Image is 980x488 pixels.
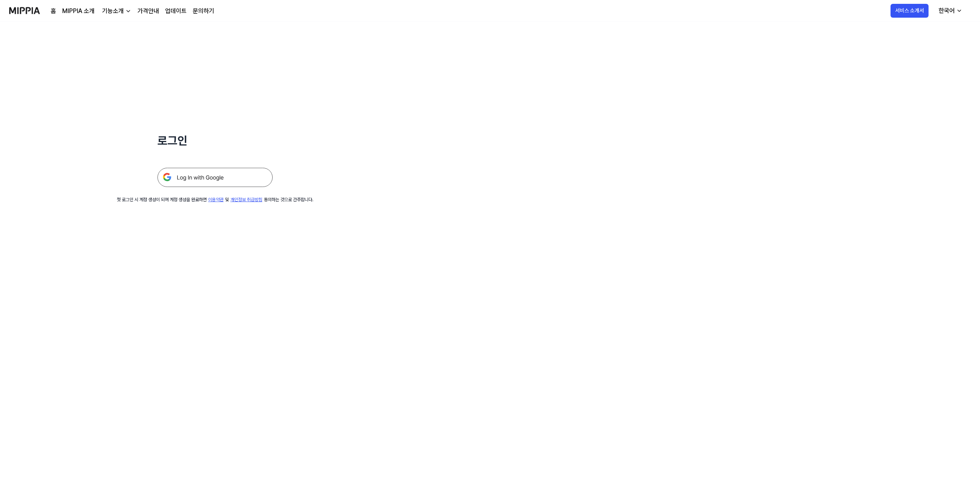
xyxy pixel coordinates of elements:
a: 개인정보 취급방침 [230,197,262,202]
a: 이용약관 [208,197,223,202]
div: 한국어 [937,6,956,15]
a: 문의하기 [193,7,214,16]
div: 첫 로그인 시 계정 생성이 되며 계정 생성을 완료하면 및 동의하는 것으로 간주합니다. [117,196,313,203]
button: 서비스 소개서 [891,4,929,18]
button: 한국어 [932,3,967,18]
a: 업데이트 [165,7,187,16]
div: 기능소개 [101,7,125,16]
img: 구글 로그인 버튼 [157,168,273,187]
a: 가격안내 [137,7,159,16]
a: MIPPIA 소개 [62,7,94,16]
img: down [125,8,131,14]
button: 기능소개 [101,7,131,16]
a: 홈 [51,7,56,16]
h1: 로그인 [157,132,273,149]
